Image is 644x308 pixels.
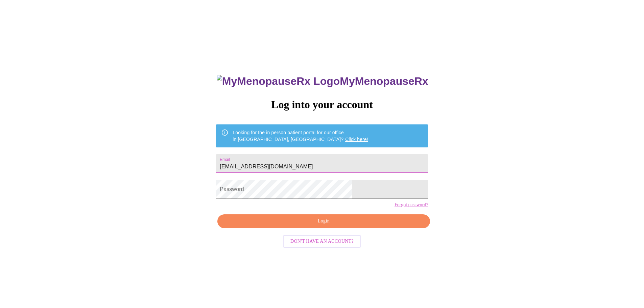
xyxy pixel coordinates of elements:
[217,75,428,88] h3: MyMenopauseRx
[283,235,361,248] button: Don't have an account?
[345,137,368,142] a: Click here!
[290,237,354,246] span: Don't have an account?
[233,126,368,145] div: Looking for the in person patient portal for our office in [GEOGRAPHIC_DATA], [GEOGRAPHIC_DATA]?
[225,217,422,226] span: Login
[281,238,363,244] a: Don't have an account?
[395,202,428,208] a: Forgot password?
[217,214,430,228] button: Login
[216,98,428,111] h3: Log into your account
[217,75,340,88] img: MyMenopauseRx Logo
